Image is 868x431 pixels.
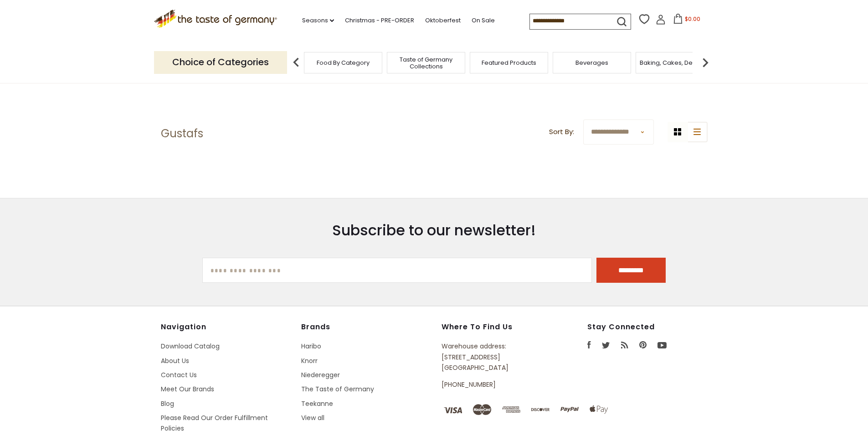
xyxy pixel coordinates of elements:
button: $0.00 [668,14,706,27]
p: Warehouse address: [STREET_ADDRESS] [GEOGRAPHIC_DATA] [442,341,545,373]
a: Haribo [301,342,321,351]
a: The Taste of Germany [301,384,374,394]
a: Featured Products [482,59,536,66]
a: Seasons [302,16,334,26]
p: [PHONE_NUMBER] [442,379,545,390]
span: $0.00 [685,15,700,23]
a: Contact Us [161,370,197,379]
a: Food By Category [317,59,370,66]
a: Oktoberfest [425,16,461,26]
h4: Navigation [161,322,292,332]
a: Download Catalog [161,342,220,351]
h4: Brands [301,322,432,332]
h4: Stay Connected [587,322,708,332]
a: Christmas - PRE-ORDER [345,16,414,26]
h1: Gustafs [161,127,203,140]
a: Teekanne [301,399,333,408]
h3: Subscribe to our newsletter! [202,221,666,239]
a: Meet Our Brands [161,384,214,394]
label: Sort By: [549,126,574,138]
a: View all [301,413,324,422]
a: Beverages [575,59,608,66]
p: Choice of Categories [154,51,287,73]
a: Blog [161,399,174,408]
a: Niederegger [301,370,340,379]
h4: Where to find us [442,322,545,332]
a: On Sale [472,16,495,26]
img: next arrow [696,53,714,72]
a: About Us [161,356,189,365]
a: Taste of Germany Collections [390,56,462,70]
a: Baking, Cakes, Desserts [640,59,710,66]
img: previous arrow [287,53,305,72]
a: Knorr [301,356,318,365]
